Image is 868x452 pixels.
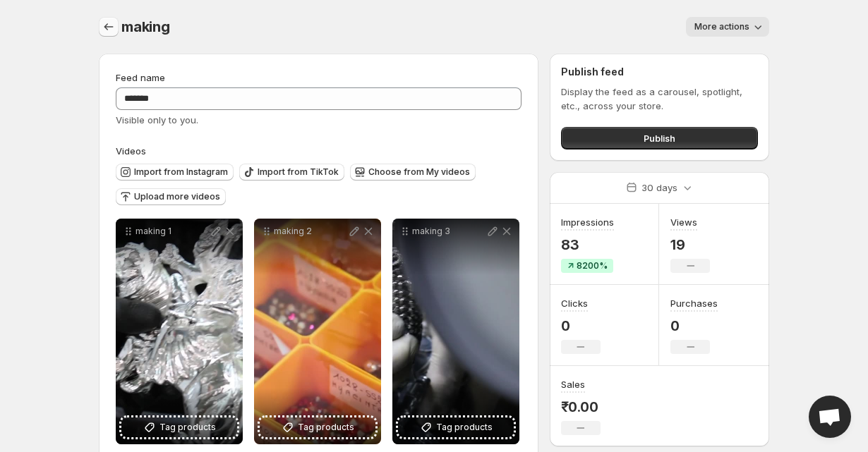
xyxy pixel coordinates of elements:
button: Settings [99,17,119,37]
button: Choose from My videos [350,164,476,181]
h2: Publish feed [561,65,758,79]
span: Tag products [436,420,493,434]
span: Feed name [116,72,165,83]
h3: Purchases [670,296,718,310]
span: making [121,18,170,35]
p: ₹0.00 [561,398,601,415]
span: Choose from My videos [368,166,470,178]
h3: Views [670,215,697,229]
div: making 2Tag products [254,219,381,444]
button: Upload more videos [116,188,226,205]
p: 83 [561,236,614,253]
span: 8200% [577,260,608,271]
p: 30 days [641,181,677,195]
p: making 1 [135,226,209,237]
p: making 3 [412,226,486,237]
a: Open chat [809,396,851,438]
span: Import from TikTok [258,166,339,178]
button: Import from Instagram [116,164,234,181]
button: Tag products [260,417,375,437]
span: Publish [644,131,675,145]
p: 0 [561,317,601,334]
span: Visible only to you. [116,114,198,126]
span: More actions [694,21,749,32]
span: Videos [116,145,146,157]
button: Tag products [398,417,514,437]
p: 0 [670,317,718,334]
p: making 2 [274,226,347,237]
span: Import from Instagram [134,166,228,178]
p: Display the feed as a carousel, spotlight, etc., across your store. [561,85,758,113]
button: Publish [561,127,758,149]
button: Tag products [121,417,237,437]
h3: Clicks [561,296,588,310]
button: More actions [686,17,769,37]
span: Tag products [159,420,216,434]
span: Upload more videos [134,191,220,202]
button: Import from TikTok [239,164,344,181]
h3: Sales [561,377,585,391]
p: 19 [670,236,710,253]
div: making 3Tag products [392,219,519,444]
div: making 1Tag products [116,219,243,444]
span: Tag products [298,420,354,434]
h3: Impressions [561,215,614,229]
